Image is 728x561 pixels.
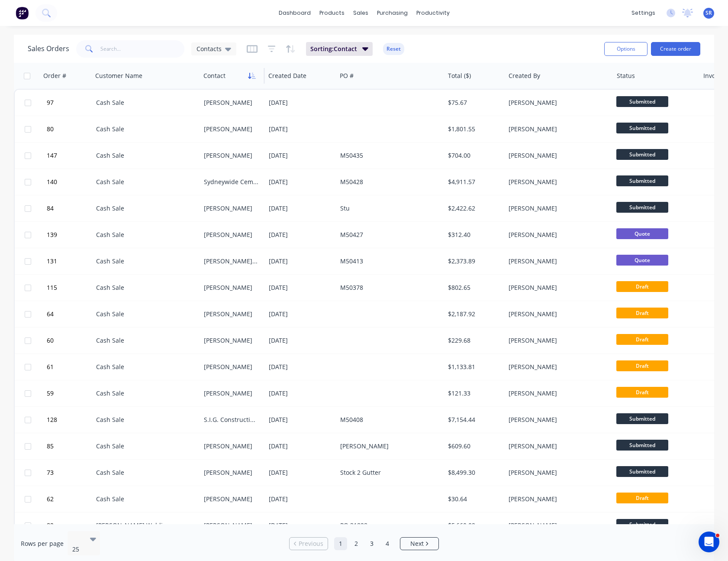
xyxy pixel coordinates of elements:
[340,151,436,160] div: M50435
[47,98,54,107] span: 97
[269,125,333,133] div: [DATE]
[44,301,96,327] button: 64
[381,537,394,550] a: Page 4
[269,204,333,213] div: [DATE]
[269,230,333,239] div: [DATE]
[616,334,668,345] span: Draft
[47,415,57,424] span: 128
[47,178,57,186] span: 140
[448,204,499,213] div: $2,422.62
[299,539,323,548] span: Previous
[310,45,357,53] span: Sorting: Contact
[100,40,185,58] input: Search...
[204,468,259,477] div: [PERSON_NAME]
[616,519,668,530] span: Submitted
[44,407,96,433] button: 128
[705,9,712,17] span: SR
[448,468,499,477] div: $8,499.30
[269,336,333,345] div: [DATE]
[204,178,259,186] div: Sydneywide Cement Renderers & Painters Pty Ltd
[616,466,668,477] span: Submitted
[44,116,96,142] button: 80
[509,442,605,451] div: [PERSON_NAME]
[95,71,142,80] div: Customer Name
[340,230,436,239] div: M50427
[509,310,605,318] div: [PERSON_NAME]
[269,442,333,451] div: [DATE]
[28,45,69,53] h1: Sales Orders
[44,169,96,195] button: 140
[616,228,668,239] span: Quote
[509,363,605,371] div: [PERSON_NAME]
[448,230,499,239] div: $312.40
[509,151,605,160] div: [PERSON_NAME]
[306,42,373,56] button: Sorting:Contact
[96,415,192,424] div: Cash Sale
[509,468,605,477] div: [PERSON_NAME]
[204,204,259,213] div: [PERSON_NAME]
[509,71,540,80] div: Created By
[340,442,436,451] div: [PERSON_NAME]
[616,308,668,318] span: Draft
[616,96,668,107] span: Submitted
[47,257,57,266] span: 131
[44,433,96,459] button: 85
[286,537,442,550] ul: Pagination
[616,281,668,292] span: Draft
[448,363,499,371] div: $1,133.81
[269,98,333,107] div: [DATE]
[204,151,259,160] div: [PERSON_NAME]
[448,178,499,186] div: $4,911.57
[412,6,454,19] div: productivity
[47,283,57,292] span: 115
[47,363,54,371] span: 61
[269,257,333,266] div: [DATE]
[349,6,373,19] div: sales
[44,143,96,169] button: 147
[616,202,668,213] span: Submitted
[448,283,499,292] div: $802.65
[43,71,66,80] div: Order #
[269,468,333,477] div: [DATE]
[204,495,259,503] div: [PERSON_NAME]
[96,336,192,345] div: Cash Sale
[96,468,192,477] div: Cash Sale
[448,389,499,398] div: $121.33
[47,151,57,160] span: 147
[509,521,605,530] div: [PERSON_NAME]
[47,442,54,451] span: 85
[16,6,29,19] img: Factory
[616,360,668,371] span: Draft
[204,336,259,345] div: [PERSON_NAME]
[96,389,192,398] div: Cash Sale
[269,415,333,424] div: [DATE]
[651,42,700,56] button: Create order
[196,44,222,53] span: Contacts
[44,380,96,406] button: 59
[96,495,192,503] div: Cash Sale
[334,537,347,550] a: Page 1 is your current page
[616,175,668,186] span: Submitted
[204,415,259,424] div: S.I.G. Constructions
[509,283,605,292] div: [PERSON_NAME]
[340,468,436,477] div: Stock 2 Gutter
[627,6,660,19] div: settings
[269,389,333,398] div: [DATE]
[47,230,57,239] span: 139
[204,230,259,239] div: [PERSON_NAME]
[269,151,333,160] div: [DATE]
[44,90,96,116] button: 97
[204,125,259,133] div: [PERSON_NAME]
[365,537,378,550] a: Page 3
[96,151,192,160] div: Cash Sale
[21,539,64,548] span: Rows per page
[340,178,436,186] div: M50428
[269,363,333,371] div: [DATE]
[44,222,96,248] button: 139
[47,204,54,213] span: 84
[268,71,306,80] div: Created Date
[448,151,499,160] div: $704.00
[44,195,96,221] button: 84
[509,125,605,133] div: [PERSON_NAME]
[340,71,354,80] div: PO #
